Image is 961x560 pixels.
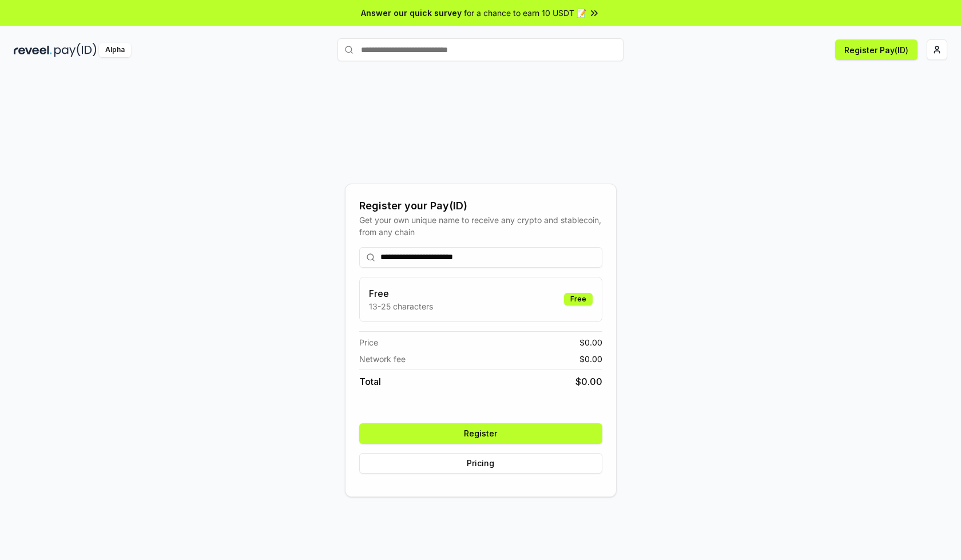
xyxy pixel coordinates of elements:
span: $ 0.00 [575,375,602,388]
span: $ 0.00 [579,336,602,348]
button: Pricing [359,453,602,474]
button: Register [359,423,602,444]
img: pay_id [54,43,97,57]
span: Total [359,375,381,388]
span: Price [359,336,378,348]
div: Free [564,293,593,305]
span: Network fee [359,353,406,365]
div: Alpha [99,43,131,57]
div: Get your own unique name to receive any crypto and stablecoin, from any chain [359,214,602,238]
img: reveel_dark [14,43,52,57]
button: Register Pay(ID) [835,39,918,60]
div: Register your Pay(ID) [359,198,602,214]
h3: Free [369,287,433,300]
span: $ 0.00 [579,353,602,365]
span: for a chance to earn 10 USDT 📝 [464,7,586,19]
span: Answer our quick survey [361,7,462,19]
p: 13-25 characters [369,300,433,312]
